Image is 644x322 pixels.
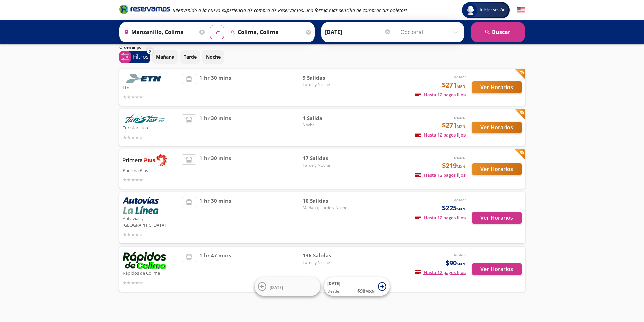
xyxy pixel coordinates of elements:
[471,22,525,42] button: Buscar
[454,197,466,203] em: desde:
[303,114,350,122] span: 1 Salida
[119,44,143,50] p: Ordenar por
[199,154,231,183] span: 1 hr 30 mins
[415,92,466,98] span: Hasta 12 pagos fijos
[184,53,197,60] p: Tarde
[149,49,151,54] span: 0
[119,51,150,63] button: 0Filtros
[303,154,350,162] span: 17 Salidas
[472,212,522,224] button: Ver Horarios
[415,132,466,138] span: Hasta 12 pagos fijos
[303,197,350,205] span: 10 Salidas
[472,263,522,275] button: Ver Horarios
[457,261,466,266] small: MXN
[270,284,283,290] span: [DATE]
[123,83,179,91] p: Etn
[133,53,149,61] p: Filtros
[457,164,466,169] small: MXN
[454,154,466,160] em: desde:
[325,24,391,41] input: Elegir Fecha
[457,206,466,212] small: MXN
[457,124,466,129] small: MXN
[303,205,350,211] span: Mañana, Tarde y Noche
[327,281,340,287] span: [DATE]
[199,252,231,287] span: 1 hr 47 mins
[123,166,179,174] p: Primera Plus
[303,259,350,266] span: Tarde y Noche
[400,24,461,41] input: Opcional
[303,74,350,82] span: 9 Salidas
[446,258,466,268] span: $90
[442,160,466,171] span: $219
[454,74,466,80] em: desde:
[357,287,375,294] span: $ 90
[442,203,466,213] span: $225
[303,122,350,128] span: Noche
[324,277,390,296] button: [DATE]Desde:$90MXN
[454,114,466,120] em: desde:
[123,74,167,83] img: Etn
[472,81,522,93] button: Ver Horarios
[415,172,466,178] span: Hasta 12 pagos fijos
[206,53,221,60] p: Noche
[442,80,466,90] span: $271
[180,50,200,64] button: Tarde
[123,123,179,131] p: Turistar Lujo
[199,114,231,141] span: 1 hr 30 mins
[457,83,466,89] small: MXN
[454,252,466,257] em: desde:
[517,6,525,15] button: English
[123,252,166,269] img: Rápidos de Colima
[199,197,231,238] span: 1 hr 30 mins
[152,50,178,64] button: Mañana
[442,120,466,130] span: $271
[119,4,170,16] a: Brand Logo
[477,7,508,14] span: Iniciar sesión
[415,269,466,275] span: Hasta 12 pagos fijos
[303,252,350,259] span: 136 Salidas
[156,53,174,60] p: Mañana
[119,4,170,14] i: Brand Logo
[199,74,231,101] span: 1 hr 30 mins
[123,114,167,123] img: Turistar Lujo
[202,50,224,64] button: Noche
[327,288,340,294] span: Desde:
[303,162,350,168] span: Tarde y Noche
[173,7,407,14] em: ¡Bienvenido a la nueva experiencia de compra de Reservamos, una forma más sencilla de comprar tus...
[228,24,304,41] input: Buscar Destino
[123,214,179,228] p: Autovías y [GEOGRAPHIC_DATA]
[303,82,350,88] span: Tarde y Noche
[123,269,179,277] p: Rápidos de Colima
[472,122,522,133] button: Ver Horarios
[121,24,198,41] input: Buscar Origen
[472,163,522,175] button: Ver Horarios
[123,197,159,214] img: Autovías y La Línea
[255,277,320,296] button: [DATE]
[415,215,466,221] span: Hasta 12 pagos fijos
[123,154,167,166] img: Primera Plus
[365,289,375,294] small: MXN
